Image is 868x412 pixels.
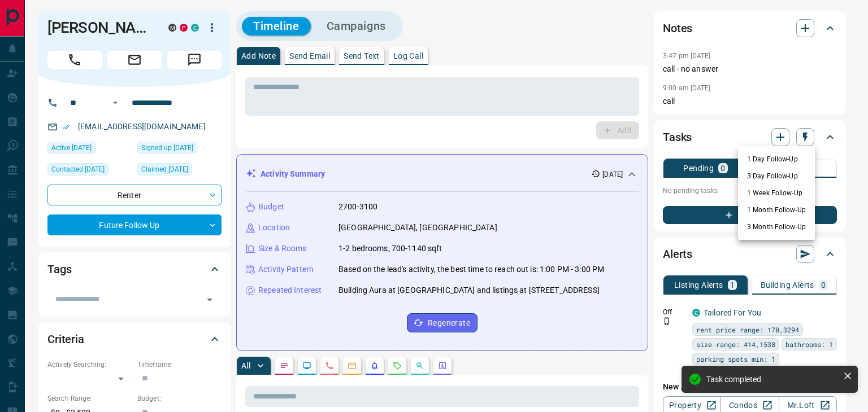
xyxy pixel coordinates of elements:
li: 3 Day Follow-Up [738,168,815,185]
li: 1 Day Follow-Up [738,151,815,168]
li: 3 Month Follow-Up [738,218,815,235]
div: Task completed [706,375,839,384]
li: 1 Month Follow-Up [738,201,815,218]
li: 1 Week Follow-Up [738,185,815,201]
